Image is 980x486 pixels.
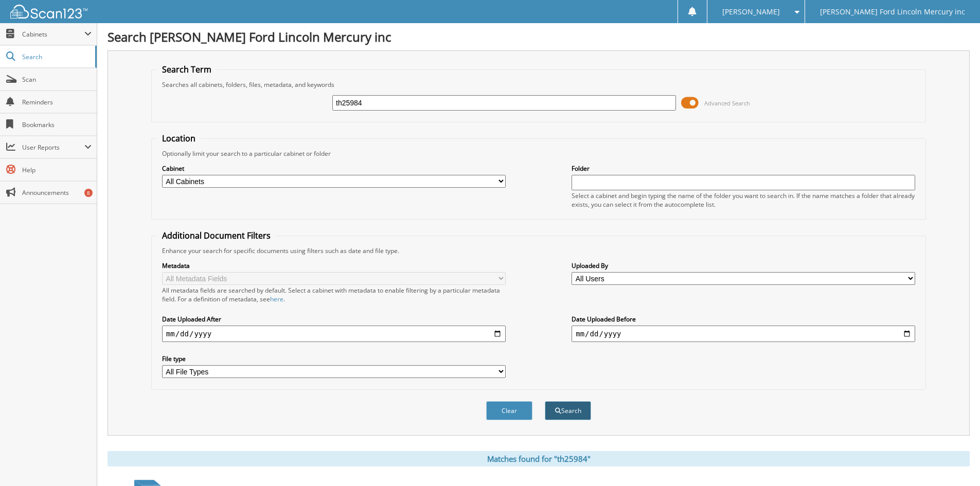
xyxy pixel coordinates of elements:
[162,326,506,342] input: start
[545,401,591,420] button: Search
[22,143,84,152] span: User Reports
[162,261,506,270] label: Metadata
[572,164,915,173] label: Folder
[162,315,506,323] label: Date Uploaded After
[108,451,970,466] div: Matches found for "th25984"
[162,164,506,173] label: Cabinet
[157,149,920,158] div: Optionally limit your search to a particular cabinet or folder
[572,191,915,209] div: Select a cabinet and begin typing the name of the folder you want to search in. If the name match...
[22,98,92,106] span: Reminders
[162,354,506,363] label: File type
[157,246,920,255] div: Enhance your search for specific documents using filters such as date and file type.
[270,295,283,303] a: here
[22,52,90,61] span: Search
[22,188,92,197] span: Announcements
[22,120,92,129] span: Bookmarks
[572,326,915,342] input: end
[572,315,915,323] label: Date Uploaded Before
[486,401,532,420] button: Clear
[704,99,750,107] span: Advanced Search
[10,5,87,19] img: scan123-logo-white.svg
[108,28,970,45] h1: Search [PERSON_NAME] Ford Lincoln Mercury inc
[157,80,920,89] div: Searches all cabinets, folders, files, metadata, and keywords
[722,9,780,15] span: [PERSON_NAME]
[84,189,93,197] div: 8
[157,230,276,241] legend: Additional Document Filters
[820,9,965,15] span: [PERSON_NAME] Ford Lincoln Mercury inc
[572,261,915,270] label: Uploaded By
[22,30,84,39] span: Cabinets
[162,286,506,303] div: All metadata fields are searched by default. Select a cabinet with metadata to enable filtering b...
[22,166,92,174] span: Help
[22,75,92,84] span: Scan
[157,133,201,144] legend: Location
[157,64,217,75] legend: Search Term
